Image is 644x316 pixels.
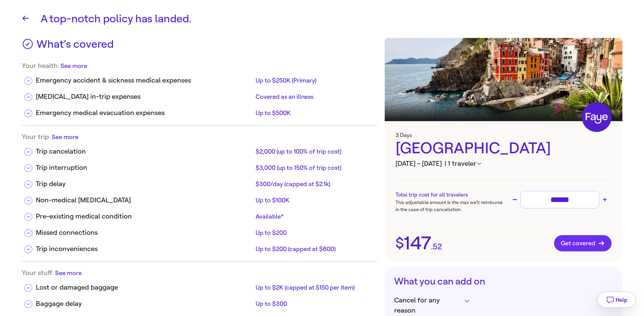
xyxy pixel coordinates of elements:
button: See more [61,62,87,70]
div: Up to $2K (capped at $150 per item) [256,284,373,292]
div: Baggage delay [36,299,253,309]
div: Baggage delayUp to $300 [22,293,378,310]
div: Trip inconveniences [36,244,253,254]
h3: 3 Days [396,132,612,138]
div: Non-medical [MEDICAL_DATA]Up to $100K [22,190,378,206]
div: Trip inconveniencesUp to $200 (capped at $600) [22,239,378,255]
div: Up to $100K [256,196,373,204]
div: Trip cancelation [36,146,253,157]
h3: What’s covered [37,38,114,55]
button: Decrease trip cost [511,196,519,204]
div: Covered as an illness [256,93,373,101]
div: Up to $500K [256,109,373,117]
button: Help [598,292,636,308]
div: Up to $200 [256,229,373,237]
h1: A top-notch policy has landed. [41,11,622,27]
div: $3,000 (up to 150% of trip cost) [256,164,373,172]
span: 52 [433,243,442,251]
div: Trip interruption$3,000 (up to 150% of trip cost) [22,157,378,174]
button: See more [52,133,78,141]
div: Emergency accident & sickness medical expensesUp to $250K (Primary) [22,70,378,86]
div: Your health [22,62,378,70]
p: This adjustable amount is the max we’ll reimburse in the case of trip cancellation. [396,199,503,213]
div: Lost or damaged baggage [36,283,253,293]
div: Up to $300 [256,300,373,308]
button: | 1 traveler [445,159,481,169]
div: Your trip [22,133,378,141]
h3: [DATE] – [DATE] [396,159,612,169]
span: Cancel for any reason [394,295,461,316]
div: Non-medical [MEDICAL_DATA] [36,195,253,205]
div: $300/day (capped at $2.1k) [256,180,373,188]
h3: What you can add on [394,276,613,287]
div: Trip delay [36,179,253,189]
input: Trip cost [523,194,596,206]
div: Available* [256,212,373,221]
div: Emergency medical evacuation expensesUp to $500K [22,103,378,119]
h3: Total trip cost for all travelers [396,191,503,199]
span: 147 [404,234,431,252]
div: Missed connectionsUp to $200 [22,222,378,239]
div: [GEOGRAPHIC_DATA] [396,138,612,159]
div: Up to $200 (capped at $600) [256,245,373,253]
div: Emergency medical evacuation expenses [36,108,253,118]
div: Trip cancelation$2,000 (up to 100% of trip cost) [22,141,378,157]
div: Missed connections [36,228,253,238]
span: $ [396,236,404,250]
div: Trip delay$300/day (capped at $2.1k) [22,174,378,190]
div: [MEDICAL_DATA] in-trip expensesCovered as an illness [22,86,378,103]
div: Lost or damaged baggageUp to $2K (capped at $150 per item) [22,277,378,293]
div: Pre-existing medical conditionAvailable* [22,206,378,222]
div: Trip interruption [36,163,253,173]
span: Help [616,297,627,303]
span: Get covered [561,240,605,247]
div: Pre-existing medical condition [36,211,253,222]
button: Add Cancel for any reason [596,295,607,307]
button: Get covered [554,235,612,251]
div: $2,000 (up to 100% of trip cost) [256,148,373,156]
div: [MEDICAL_DATA] in-trip expenses [36,92,253,102]
button: See more [55,269,82,277]
span: . [431,243,433,251]
div: Emergency accident & sickness medical expenses [36,75,253,86]
div: Your stuff [22,269,378,277]
div: Up to $250K (Primary) [256,76,373,85]
button: Increase trip cost [601,196,609,204]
